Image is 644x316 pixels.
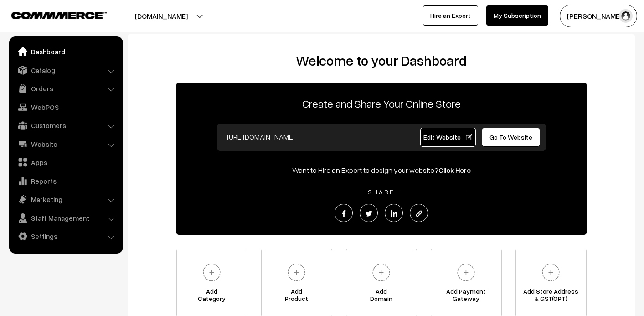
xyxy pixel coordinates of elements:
a: Settings [11,228,120,244]
span: Add Store Address & GST(OPT) [516,288,586,306]
img: plus.svg [199,260,224,285]
h2: Welcome to your Dashboard [137,52,626,69]
a: Orders [11,80,120,97]
span: Add Category [177,288,247,306]
a: Apps [11,154,120,171]
button: [DOMAIN_NAME] [103,5,220,27]
a: Hire an Expert [423,5,478,26]
img: plus.svg [284,260,309,285]
img: plus.svg [453,260,479,285]
p: Create and Share Your Online Store [176,95,587,112]
span: Add Domain [346,288,417,306]
span: Edit Website [423,133,472,141]
a: Website [11,136,120,152]
img: plus.svg [538,260,563,285]
span: Go To Website [489,133,532,141]
a: Marketing [11,191,120,207]
div: Want to Hire an Expert to design your website? [176,165,587,176]
span: SHARE [363,188,399,196]
a: Edit Website [420,128,476,147]
span: Add Payment Gateway [431,288,501,306]
a: Customers [11,117,120,134]
a: Dashboard [11,43,120,60]
a: COMMMERCE [11,9,91,20]
span: Add Product [262,288,332,306]
button: [PERSON_NAME]… [560,5,637,27]
a: Staff Management [11,210,120,226]
img: user [619,9,633,23]
a: Reports [11,173,120,189]
a: Go To Website [482,128,541,147]
a: Catalog [11,62,120,78]
a: My Subscription [486,5,548,26]
a: WebPOS [11,99,120,115]
img: plus.svg [369,260,394,285]
img: COMMMERCE [11,12,107,19]
a: Click Here [438,166,471,175]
